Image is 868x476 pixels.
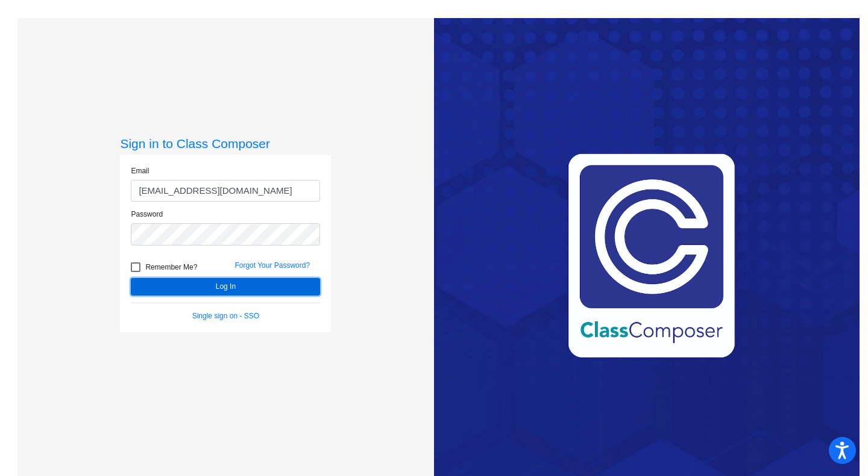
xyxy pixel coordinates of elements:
label: Email [131,165,149,176]
a: Forgot Your Password? [234,261,310,270]
a: Single sign on - SSO [192,312,259,320]
label: Password [131,209,163,220]
button: Log In [131,278,320,295]
h3: Sign in to Class Composer [120,136,331,151]
span: Remember Me? [145,260,197,274]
